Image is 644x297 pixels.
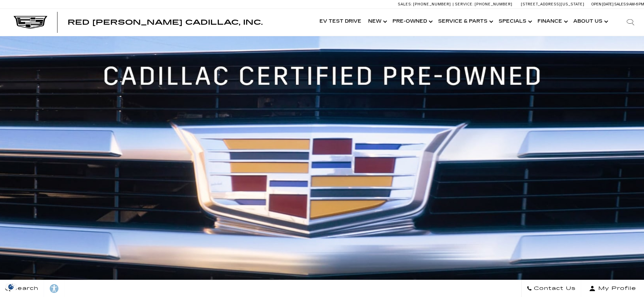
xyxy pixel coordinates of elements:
span: Search [10,284,39,293]
a: Specials [495,8,534,35]
span: Red [PERSON_NAME] Cadillac, Inc. [68,18,263,26]
a: Pre-Owned [389,8,435,35]
img: Cadillac Dark Logo with Cadillac White Text [14,16,47,29]
a: Finance [534,8,570,35]
a: Service: [PHONE_NUMBER] [453,2,514,6]
a: Red [PERSON_NAME] Cadillac, Inc. [68,19,263,26]
a: About Us [570,8,610,35]
section: Click to Open Cookie Consent Modal [3,283,19,290]
a: Service & Parts [435,8,495,35]
button: Open user profile menu [581,280,644,297]
img: Opt-Out Icon [3,283,19,290]
span: Sales: [614,2,626,6]
span: Contact Us [532,284,576,293]
a: New [365,8,389,35]
a: [STREET_ADDRESS][US_STATE] [521,2,585,6]
a: Contact Us [521,280,581,297]
span: [PHONE_NUMBER] [475,2,512,6]
span: Sales: [398,2,412,6]
span: Open [DATE] [591,2,614,6]
span: Service: [455,2,474,6]
span: My Profile [596,284,636,293]
span: [PHONE_NUMBER] [413,2,451,6]
span: 9 AM-6 PM [626,2,644,6]
a: Sales: [PHONE_NUMBER] [398,2,453,6]
a: EV Test Drive [316,8,365,35]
